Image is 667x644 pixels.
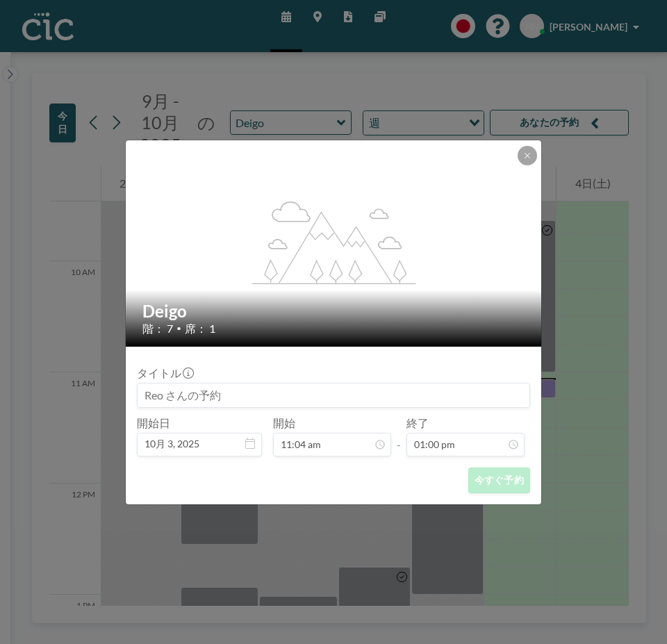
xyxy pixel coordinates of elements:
button: 今すぐ予約 [468,468,530,493]
span: • [176,323,181,333]
span: 階： 7 [142,322,173,336]
g: flex-grow: 1.2; [252,200,416,283]
label: 開始 [273,416,295,430]
h2: Deigo [142,301,526,322]
span: - [397,421,401,452]
label: 終了 [406,416,429,430]
label: 開始日 [137,416,170,430]
input: Reo さんの予約 [138,383,529,407]
label: タイトル [137,366,192,380]
span: 席： 1 [185,322,215,336]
